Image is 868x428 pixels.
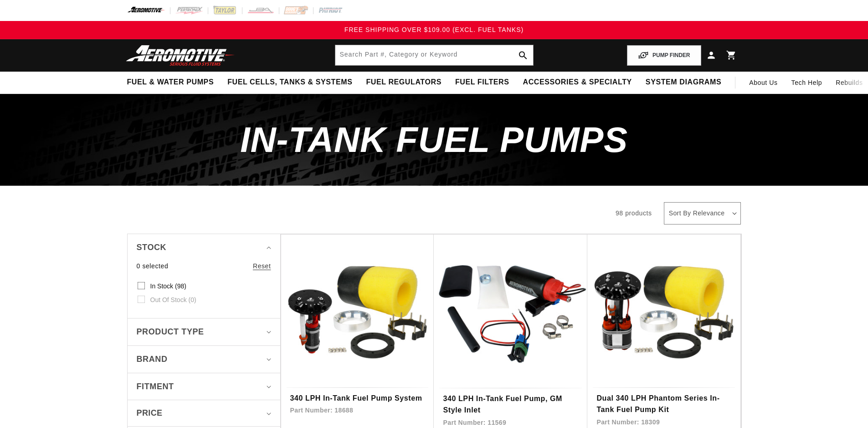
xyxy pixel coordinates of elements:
summary: Stock (0 selected) [137,234,271,261]
img: Aeromotive [123,45,237,66]
summary: Price [137,400,271,426]
span: Accessories & Specialty [523,78,632,87]
summary: Fuel Filters [448,72,516,93]
span: About Us [749,79,777,86]
span: Fitment [137,380,174,393]
a: 340 LPH In-Tank Fuel Pump, GM Style Inlet [443,393,578,416]
span: Brand [137,353,168,366]
span: Fuel & Water Pumps [127,78,214,87]
span: FREE SHIPPING OVER $109.00 (EXCL. FUEL TANKS) [344,26,524,33]
span: 98 products [616,209,652,217]
span: 0 selected [137,261,169,271]
summary: Fuel Cells, Tanks & Systems [221,72,359,93]
button: PUMP FINDER [627,45,701,66]
a: Reset [253,261,271,271]
span: Fuel Filters [455,78,509,87]
span: Price [137,407,163,419]
span: Stock [137,241,167,254]
summary: Fuel & Water Pumps [120,72,221,93]
span: Out of stock (0) [150,296,196,304]
a: 340 LPH In-Tank Fuel Pump System [290,392,425,404]
span: Product type [137,325,204,339]
button: search button [513,45,533,65]
summary: Tech Help [785,72,829,94]
summary: Brand (0 selected) [137,346,271,373]
span: System Diagrams [646,78,721,87]
a: Dual 340 LPH Phantom Series In-Tank Fuel Pump Kit [596,392,731,416]
span: Fuel Cells, Tanks & Systems [227,78,352,87]
input: Search by Part Number, Category or Keyword [335,45,533,65]
span: Fuel Regulators [366,78,441,87]
span: In stock (98) [150,282,186,290]
span: Tech Help [791,78,822,88]
summary: Fuel Regulators [359,72,448,93]
span: Rebuilds [836,78,863,88]
summary: Product type (0 selected) [137,318,271,345]
summary: Accessories & Specialty [516,72,639,93]
summary: System Diagrams [639,72,728,93]
a: About Us [742,72,784,94]
span: In-Tank Fuel Pumps [240,120,628,160]
summary: Fitment (0 selected) [137,373,271,400]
